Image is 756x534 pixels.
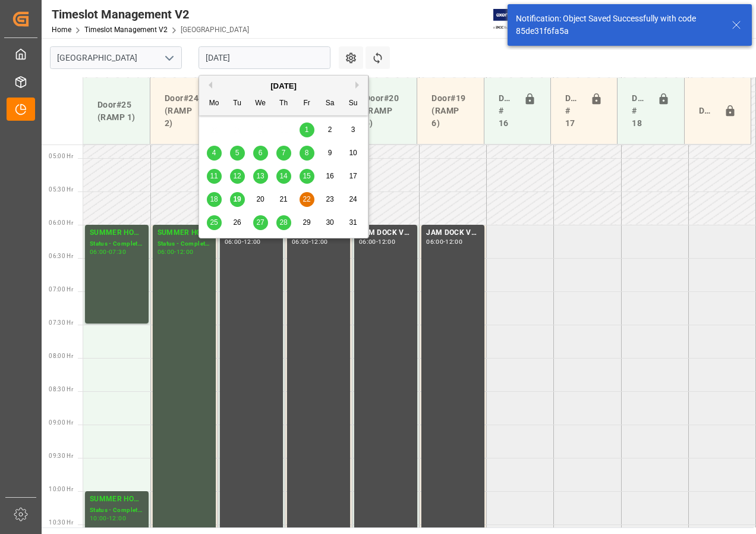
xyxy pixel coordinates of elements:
[109,249,126,255] div: 07:30
[276,169,291,184] div: Choose Thursday, August 14th, 2025
[359,227,412,239] div: JAM DOCK VOLUME CONTROL
[90,227,144,239] div: SUMMER HOURS
[328,125,332,134] span: 2
[52,26,71,34] a: Home
[323,192,338,207] div: Choose Saturday, August 23rd, 2025
[349,149,357,157] span: 10
[52,5,249,23] div: Timeslot Management V2
[157,227,211,239] div: SUMMER HOURS
[326,218,333,227] span: 30
[210,195,218,203] span: 18
[230,215,245,230] div: Choose Tuesday, August 26th, 2025
[49,519,73,526] span: 10:30 Hr
[256,218,264,227] span: 27
[230,146,245,161] div: Choose Tuesday, August 5th, 2025
[360,87,407,134] div: Door#20 (RAMP 5)
[259,149,263,157] span: 6
[230,169,245,184] div: Choose Tuesday, August 12th, 2025
[230,96,245,111] div: Tu
[49,219,73,226] span: 06:00 Hr
[230,192,245,207] div: Choose Tuesday, August 19th, 2025
[207,169,222,184] div: Choose Monday, August 11th, 2025
[378,239,395,244] div: 12:00
[300,122,314,137] div: Choose Friday, August 1st, 2025
[49,419,73,426] span: 09:00 Hr
[49,253,73,259] span: 06:30 Hr
[426,227,480,239] div: JAM DOCK VOLUME CONTROL
[279,218,287,227] span: 28
[694,100,719,122] div: Door#23
[323,122,338,137] div: Choose Saturday, August 2nd, 2025
[233,195,241,203] span: 19
[560,87,585,134] div: Doors # 17
[256,172,264,180] span: 13
[376,239,378,244] div: -
[210,172,218,180] span: 11
[207,215,222,230] div: Choose Monday, August 25th, 2025
[627,87,652,134] div: Doors # 18
[233,218,241,227] span: 26
[427,87,474,134] div: Door#19 (RAMP 6)
[253,146,268,161] div: Choose Wednesday, August 6th, 2025
[516,12,720,37] div: Notification: Object Saved Successfully with code 85de31f6fa5a
[207,192,222,207] div: Choose Monday, August 18th, 2025
[349,195,357,203] span: 24
[276,192,291,207] div: Choose Thursday, August 21st, 2025
[107,249,109,255] div: -
[276,215,291,230] div: Choose Thursday, August 28th, 2025
[323,169,338,184] div: Choose Saturday, August 16th, 2025
[323,215,338,230] div: Choose Saturday, August 30th, 2025
[300,146,314,161] div: Choose Friday, August 8th, 2025
[160,49,178,67] button: open menu
[177,249,194,255] div: 12:00
[253,169,268,184] div: Choose Wednesday, August 13th, 2025
[157,239,211,249] div: Status - Completed
[303,195,310,203] span: 22
[49,153,73,159] span: 05:00 Hr
[49,386,73,392] span: 08:30 Hr
[199,80,368,92] div: [DATE]
[253,96,268,111] div: We
[305,125,309,134] span: 1
[279,172,287,180] span: 14
[205,81,212,89] button: Previous Month
[494,87,519,134] div: Doors # 16
[49,486,73,492] span: 10:00 Hr
[346,215,361,230] div: Choose Sunday, August 31st, 2025
[346,96,361,111] div: Su
[300,215,314,230] div: Choose Friday, August 29th, 2025
[346,169,361,184] div: Choose Sunday, August 17th, 2025
[253,215,268,230] div: Choose Wednesday, August 27th, 2025
[303,218,310,227] span: 29
[493,9,534,30] img: Exertis%20JAM%20-%20Email%20Logo.jpg_1722504956.jpg
[84,26,168,34] a: Timeslot Management V2
[279,195,287,203] span: 21
[90,249,107,255] div: 06:00
[253,192,268,207] div: Choose Wednesday, August 20th, 2025
[233,172,241,180] span: 12
[346,146,361,161] div: Choose Sunday, August 10th, 2025
[203,118,365,234] div: month 2025-08
[49,319,73,326] span: 07:30 Hr
[90,494,144,505] div: SUMMER HOURS
[355,81,363,89] button: Next Month
[157,249,175,255] div: 06:00
[210,218,218,227] span: 25
[199,46,330,69] input: DD-MM-YYYY
[349,218,357,227] span: 31
[426,239,443,244] div: 06:00
[323,96,338,111] div: Sa
[276,146,291,161] div: Choose Thursday, August 7th, 2025
[346,122,361,137] div: Choose Sunday, August 3rd, 2025
[50,46,182,69] input: Type to search/select
[323,146,338,161] div: Choose Saturday, August 9th, 2025
[49,286,73,293] span: 07:00 Hr
[207,146,222,161] div: Choose Monday, August 4th, 2025
[174,249,176,255] div: -
[109,516,126,521] div: 12:00
[49,453,73,459] span: 09:30 Hr
[276,96,291,111] div: Th
[90,516,107,521] div: 10:00
[328,149,332,157] span: 9
[107,516,109,521] div: -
